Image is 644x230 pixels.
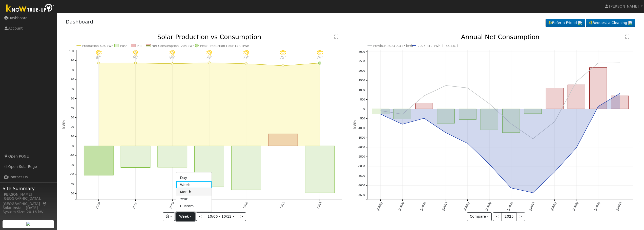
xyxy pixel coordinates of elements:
[134,62,137,64] circle: onclick=""
[619,92,621,95] circle: onclick=""
[204,56,214,59] p: 78°
[420,202,426,211] text: [DATE]
[137,44,142,48] text: Pull
[493,212,502,221] button: <
[3,209,54,215] div: System Size: 20.16 kW
[4,3,57,14] img: Know True-Up
[485,202,492,211] text: [DATE]
[445,132,447,134] circle: onclick=""
[319,62,321,64] circle: onclick=""
[84,146,113,175] rect: onclick=""
[71,78,74,81] text: 70
[71,97,74,100] text: 50
[546,19,585,27] a: Refer a Friend
[315,56,325,59] p: 74°
[379,113,382,115] circle: onclick=""
[70,183,74,186] text: -40
[628,21,632,25] img: retrieve
[133,50,138,56] i: 10/07 - Clear
[208,62,210,64] circle: onclick=""
[510,187,512,189] circle: onclick=""
[70,163,74,166] text: -20
[195,146,224,187] rect: onclick=""
[616,202,622,211] text: [DATE]
[282,65,284,67] circle: onclick=""
[466,142,469,145] circle: onclick=""
[171,63,174,65] circle: onclick=""
[358,193,365,196] text: -4500
[97,62,100,64] circle: onclick=""
[71,107,74,110] text: 40
[597,106,599,108] circle: onclick=""
[71,116,74,119] text: 30
[131,56,141,59] p: 90°
[590,68,607,109] rect: onclick=""
[363,108,365,111] text: 0
[66,19,93,25] a: Dashboard
[334,34,338,39] text: 
[529,202,535,211] text: [DATE]
[578,21,582,25] img: retrieve
[398,202,405,211] text: [DATE]
[26,222,30,226] img: retrieve
[423,117,425,119] circle: onclick=""
[241,56,251,59] p: 79°
[176,188,212,195] a: Month
[510,123,512,125] circle: onclick=""
[376,202,383,211] text: [DATE]
[532,192,534,194] circle: onclick=""
[401,123,403,125] circle: onclick=""
[619,62,621,64] circle: onclick=""
[459,109,476,120] rect: onclick=""
[3,192,54,197] div: [PERSON_NAME]
[359,117,365,120] text: -500
[200,44,249,48] text: Peak Production Hour 14.0 kWh
[167,56,177,59] p: 84°
[488,163,490,166] circle: onclick=""
[157,33,261,41] text: Solar Production vs Consumption
[71,59,74,62] text: 90
[268,134,298,146] rect: onclick=""
[71,68,74,71] text: 80
[243,202,248,210] text: 10/10
[393,109,411,119] rect: onclick=""
[503,109,520,133] rect: onclick=""
[507,202,513,211] text: [DATE]
[575,147,578,149] circle: onclick=""
[132,202,138,210] text: 10/07
[69,49,74,53] text: 100
[524,109,542,114] rect: onclick=""
[71,87,74,90] text: 60
[532,138,534,140] circle: onclick=""
[71,135,74,138] text: 10
[466,87,469,89] circle: onclick=""
[379,110,382,112] circle: onclick=""
[359,50,365,53] text: 3000
[176,181,212,188] a: Week
[481,109,498,130] rect: onclick=""
[71,125,74,129] text: 20
[467,212,492,221] button: Compare
[176,212,195,221] button: Week
[463,202,470,211] text: [DATE]
[358,127,365,130] text: -1000
[205,212,238,221] button: 10/06 - 10/12
[359,88,365,91] text: 1000
[94,56,104,59] p: 87°
[359,60,365,63] text: 2500
[359,69,365,72] text: 2000
[152,44,194,48] text: Net Consumption -203 kWh
[245,63,247,65] circle: onclick=""
[3,185,54,192] span: Site Summary
[158,146,187,167] rect: onclick=""
[3,196,54,207] div: [GEOGRAPHIC_DATA], [GEOGRAPHIC_DATA]
[359,79,365,82] text: 1500
[196,212,205,221] button: <
[206,50,212,56] i: 10/09 - Clear
[280,50,286,56] i: 10/11 - Clear
[358,136,365,139] text: -1500
[586,19,635,27] a: Request a Cleaning
[70,192,74,195] text: -50
[243,50,249,56] i: 10/10 - Clear
[488,103,490,105] circle: onclick=""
